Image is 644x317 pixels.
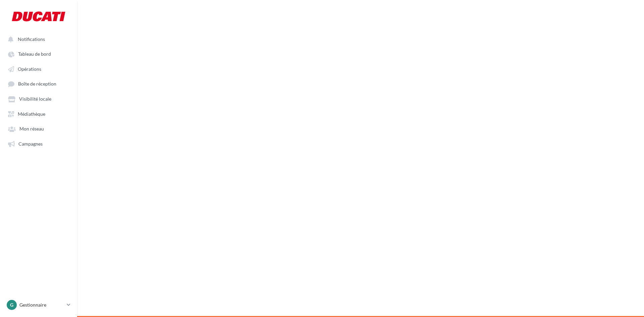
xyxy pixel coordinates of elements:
a: G Gestionnaire [5,299,72,311]
span: Médiathèque [18,111,45,117]
span: G [10,302,13,308]
a: Campagnes [4,138,73,150]
span: Visibilité locale [19,96,51,102]
a: Médiathèque [4,108,73,120]
p: Gestionnaire [19,302,64,308]
a: Mon réseau [4,122,73,135]
button: Notifications [4,33,70,45]
span: Notifications [18,36,45,42]
span: Opérations [18,66,41,72]
span: Boîte de réception [18,81,56,87]
span: Tableau de bord [18,51,51,57]
span: Campagnes [18,141,43,147]
a: Boîte de réception [4,77,73,90]
span: Mon réseau [19,126,44,132]
a: Tableau de bord [4,48,73,60]
a: Visibilité locale [4,93,73,105]
a: Opérations [4,63,73,75]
